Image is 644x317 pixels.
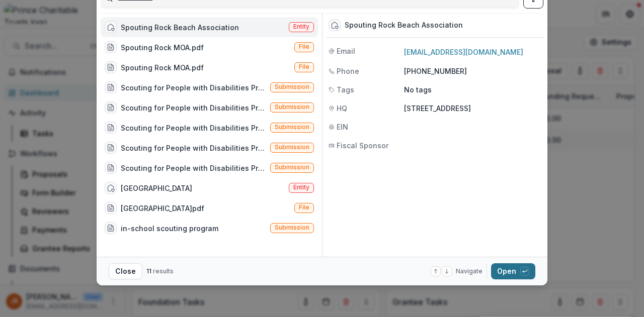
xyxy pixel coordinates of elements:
[404,48,523,56] a: [EMAIL_ADDRESS][DOMAIN_NAME]
[293,23,309,30] span: Entity
[121,82,266,93] div: Scouting for People with Disabilities Program
[293,184,309,191] span: Entity
[275,224,309,231] span: Submission
[337,66,359,76] span: Phone
[491,263,535,279] button: Open
[345,21,463,30] div: Spouting Rock Beach Association
[121,223,218,234] div: in-school scouting program
[404,103,541,114] p: [STREET_ADDRESS]
[299,204,309,211] span: File
[275,124,309,131] span: Submission
[121,203,204,214] div: [GEOGRAPHIC_DATA]pdf
[337,84,354,95] span: Tags
[121,123,266,133] div: Scouting for People with Disabilities Program
[275,103,309,111] span: Submission
[299,63,309,70] span: File
[121,22,239,33] div: Spouting Rock Beach Association
[121,102,266,113] div: Scouting for People with Disabilities Program
[337,122,348,132] span: EIN
[337,140,388,151] span: Fiscal Sponsor
[275,164,309,171] span: Submission
[299,43,309,50] span: File
[337,103,347,114] span: HQ
[121,62,204,73] div: Spouting Rock MOA.pdf
[153,267,174,275] span: results
[404,84,432,95] p: No tags
[121,143,266,153] div: Scouting for People with Disabilities Program
[456,267,482,276] span: Navigate
[121,183,192,193] div: [GEOGRAPHIC_DATA]
[121,163,266,173] div: Scouting for People with Disabilities Program
[275,83,309,90] span: Submission
[109,263,142,279] button: Close
[404,66,541,76] p: [PHONE_NUMBER]
[337,46,355,56] span: Email
[275,144,309,151] span: Submission
[146,267,151,275] span: 11
[121,42,204,53] div: Spouting Rock MOA.pdf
